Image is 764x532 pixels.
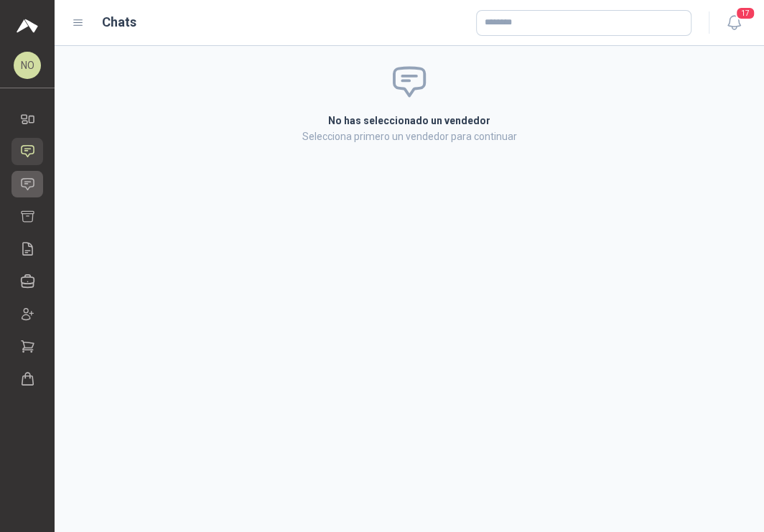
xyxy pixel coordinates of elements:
[159,129,660,144] p: Selecciona primero un vendedor para continuar
[17,17,38,34] img: Logo peakr
[735,6,755,20] span: 17
[721,10,747,36] button: 17
[14,52,41,79] div: NO
[102,12,136,32] h1: Chats
[159,113,660,129] h2: No has seleccionado un vendedor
